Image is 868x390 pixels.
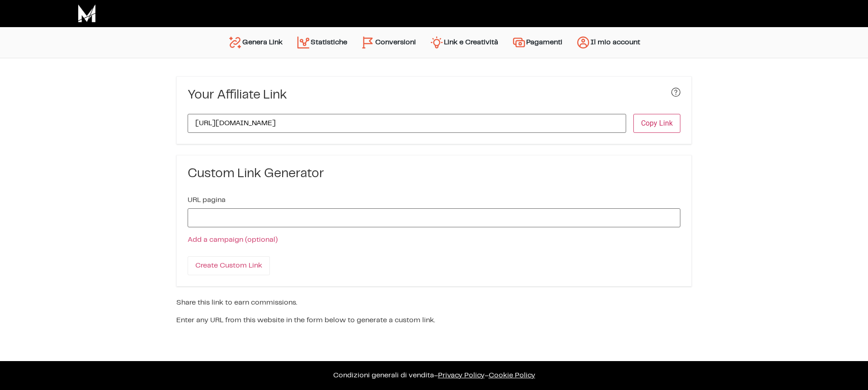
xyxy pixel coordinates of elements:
[576,35,590,50] img: account.svg
[438,372,485,379] a: Privacy Policy
[188,236,278,243] a: Add a campaign (optional)
[569,32,647,53] a: Il mio account
[188,256,270,275] input: Create Custom Link
[188,88,287,103] h3: Your Affiliate Link
[354,32,423,53] a: Conversioni
[429,35,444,50] img: creativity.svg
[7,355,34,382] iframe: Customerly Messenger Launcher
[423,32,505,53] a: Link e Creatività
[333,372,434,379] a: Condizioni generali di vendita
[289,32,354,53] a: Statistiche
[9,370,859,381] p: – –
[296,35,311,50] img: stats.svg
[176,315,692,326] p: Enter any URL from this website in the form below to generate a custom link.
[489,372,535,379] span: Cookie Policy
[505,32,569,53] a: Pagamenti
[633,114,680,133] button: Copy Link
[188,197,226,204] label: URL pagina
[228,35,242,50] img: generate-link.svg
[188,166,680,182] h3: Custom Link Generator
[176,297,692,308] p: Share this link to earn commissions.
[221,32,289,53] a: Genera Link
[221,27,647,58] nav: Menu principale
[361,35,375,50] img: conversion-2.svg
[512,35,526,50] img: payments.svg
